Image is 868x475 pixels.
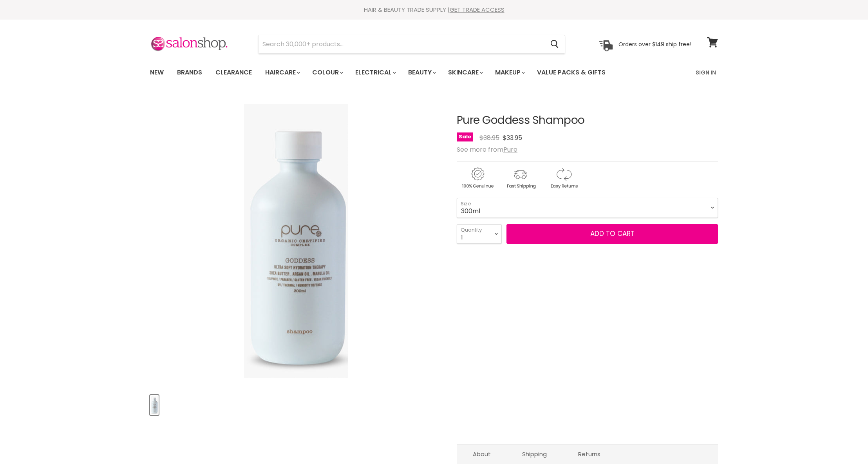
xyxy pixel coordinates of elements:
a: Electrical [349,64,401,81]
a: Returns [562,444,616,464]
a: Value Packs & Gifts [531,64,611,81]
a: Colour [306,64,348,81]
img: shipping.gif [500,166,541,190]
div: HAIR & BEAUTY TRADE SUPPLY | [140,6,728,14]
img: returns.gif [543,166,584,190]
p: Orders over $149 ship free! [618,40,691,47]
img: Pure Goddess Shampoo [244,104,348,378]
button: Pure Goddess Shampoo [150,395,159,415]
div: Product thumbnails [149,393,444,415]
form: Product [258,35,565,54]
a: Sign In [691,64,721,81]
ul: Main menu [144,61,651,84]
button: Add to cart [506,224,718,244]
div: Pure Goddess Shampoo image. Click or Scroll to Zoom. [150,95,443,388]
a: Skincare [442,64,488,81]
select: Quantity [457,224,502,244]
a: Beauty [402,64,441,81]
span: Sale [457,132,473,141]
a: Haircare [259,64,305,81]
input: Search [259,35,544,53]
span: $38.95 [479,133,499,142]
a: About [457,444,506,464]
a: Makeup [489,64,530,81]
a: Pure [503,145,517,154]
button: Search [544,35,565,53]
span: See more from [457,145,517,154]
a: Clearance [210,64,258,81]
a: Shipping [506,444,562,464]
img: genuine.gif [457,166,498,190]
h1: Pure Goddess Shampoo [457,114,718,127]
span: $33.95 [503,133,522,142]
img: Pure Goddess Shampoo [151,396,158,414]
a: New [144,64,170,81]
span: Add to cart [590,229,635,238]
a: Brands [171,64,208,81]
a: GET TRADE ACCESS [450,5,505,14]
nav: Main [140,61,728,84]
